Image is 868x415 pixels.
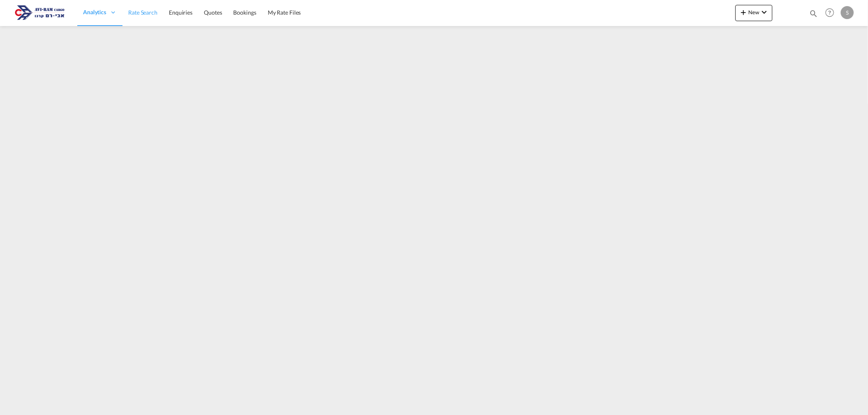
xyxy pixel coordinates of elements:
[841,6,854,19] div: S
[83,8,106,16] span: Analytics
[204,9,222,16] span: Quotes
[128,9,157,16] span: Rate Search
[823,6,837,20] span: Help
[809,9,818,18] md-icon: icon-magnify
[12,4,67,22] img: 166978e0a5f911edb4280f3c7a976193.png
[169,9,192,16] span: Enquiries
[735,5,772,21] button: icon-plus 400-fgNewicon-chevron-down
[739,9,769,15] span: New
[234,9,256,16] span: Bookings
[823,6,841,20] div: Help
[759,7,769,17] md-icon: icon-chevron-down
[739,7,748,17] md-icon: icon-plus 400-fg
[268,9,301,16] span: My Rate Files
[809,9,818,21] div: icon-magnify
